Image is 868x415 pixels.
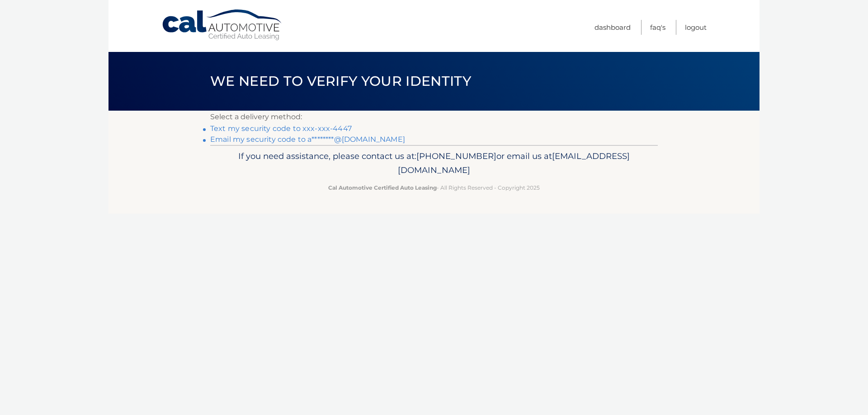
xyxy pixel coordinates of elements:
p: - All Rights Reserved - Copyright 2025 [216,183,652,192]
a: Text my security code to xxx-xxx-4447 [210,124,352,133]
p: Select a delivery method: [210,111,658,123]
a: Logout [685,20,707,35]
strong: Cal Automotive Certified Auto Leasing [328,184,437,191]
span: We need to verify your identity [210,73,471,89]
a: Dashboard [594,20,631,35]
span: [PHONE_NUMBER] [416,151,496,161]
p: If you need assistance, please contact us at: or email us at [216,149,652,178]
a: Email my security code to a********@[DOMAIN_NAME] [210,135,405,144]
a: Cal Automotive [161,9,283,41]
a: FAQ's [650,20,665,35]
